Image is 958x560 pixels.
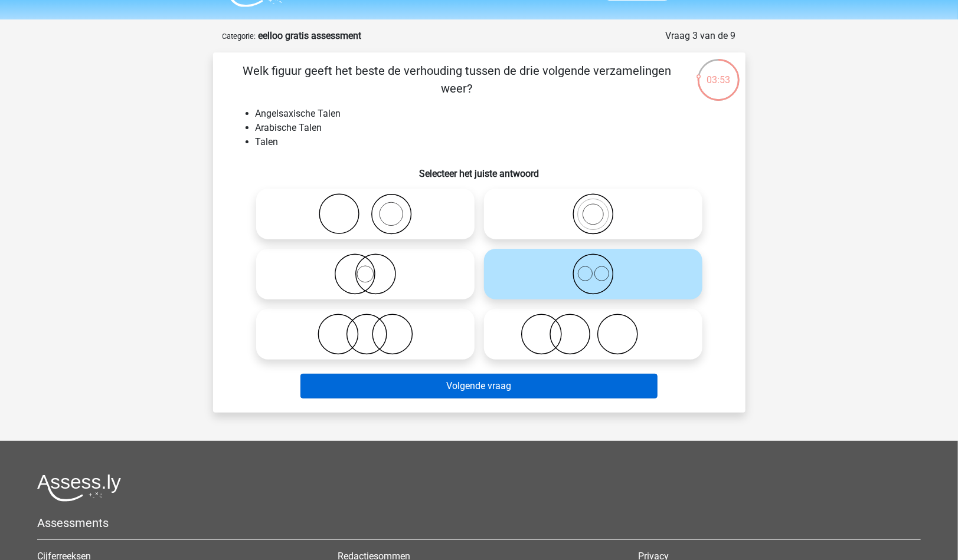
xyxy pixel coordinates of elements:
button: Volgende vraag [300,374,658,398]
p: Welk figuur geeft het beste de verhouding tussen de drie volgende verzamelingen weer? [232,62,682,97]
li: Arabische Talen [256,121,727,135]
img: Assessly logo [37,474,121,502]
li: Angelsaxische Talen [256,107,727,121]
small: Categorie: [223,32,256,41]
div: 03:53 [697,58,741,87]
strong: eelloo gratis assessment [259,30,362,41]
h5: Assessments [37,516,921,530]
li: Talen [256,135,727,149]
h6: Selecteer het juiste antwoord [232,159,727,179]
div: Vraag 3 van de 9 [666,29,736,43]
